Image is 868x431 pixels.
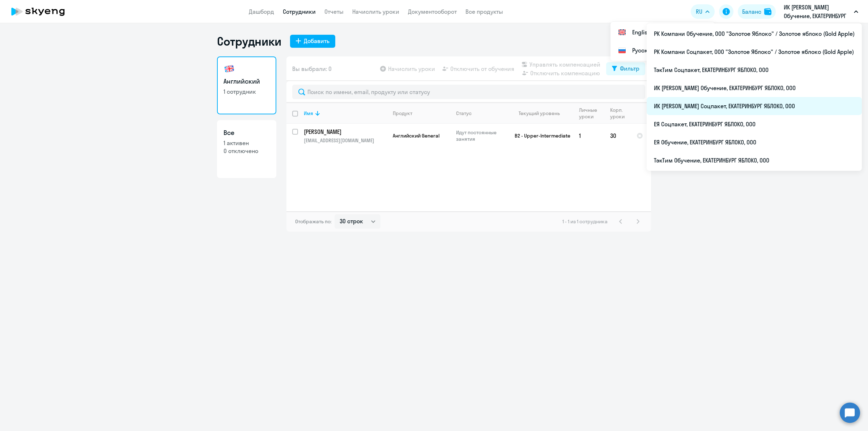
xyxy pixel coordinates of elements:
div: Корп. уроки [610,107,630,120]
span: RU [696,7,702,16]
input: Поиск по имени, email, продукту или статусу [292,85,645,99]
div: Корп. уроки [610,107,626,120]
div: Добавить [304,37,329,45]
div: Текущий уровень [512,110,573,117]
div: Личные уроки [579,107,604,120]
div: Имя [304,110,387,117]
p: [PERSON_NAME] [304,128,386,136]
a: Все продукты [465,8,503,15]
img: english [224,63,235,75]
a: [PERSON_NAME] [304,128,387,136]
p: 0 отключено [224,147,270,155]
p: ИК [PERSON_NAME] Обучение, ЕКАТЕРИНБУРГ ЯБЛОКО, ООО [784,3,851,20]
img: balance [764,8,771,15]
div: Продукт [393,110,412,117]
div: Статус [456,110,472,117]
td: B2 - Upper-Intermediate [506,124,573,148]
div: Статус [456,110,506,117]
a: Английский1 сотрудник [217,56,276,114]
h1: Сотрудники [217,34,281,48]
div: Баланс [742,7,761,16]
img: English [618,28,626,37]
button: Фильтр [606,62,645,75]
a: Сотрудники [283,8,316,15]
button: Балансbalance [738,4,776,19]
div: Личные уроки [579,107,599,120]
div: Продукт [393,110,450,117]
div: Имя [304,110,313,117]
button: Добавить [290,35,335,48]
button: ИК [PERSON_NAME] Обучение, ЕКАТЕРИНБУРГ ЯБЛОКО, ООО [780,3,862,20]
p: 1 активен [224,139,270,147]
p: Идут постоянные занятия [456,129,506,142]
span: Отображать по: [295,218,332,225]
ul: RU [647,23,862,171]
td: 30 [604,124,631,148]
a: Отчеты [324,8,344,15]
h3: Английский [224,77,270,86]
h3: Все [224,128,270,138]
a: Начислить уроки [352,8,399,15]
span: Вы выбрали: 0 [292,64,332,73]
button: RU [691,4,715,19]
a: Все1 активен0 отключено [217,120,276,178]
a: Дашборд [249,8,274,15]
p: [EMAIL_ADDRESS][DOMAIN_NAME] [304,137,387,144]
span: 1 - 1 из 1 сотрудника [562,218,608,225]
ul: RU [610,22,715,61]
div: Фильтр [620,64,639,73]
div: Текущий уровень [519,110,560,117]
a: Документооборот [408,8,457,15]
span: Английский General [393,132,439,139]
p: 1 сотрудник [224,88,270,96]
td: 1 [573,124,604,148]
img: Русский [618,46,626,55]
